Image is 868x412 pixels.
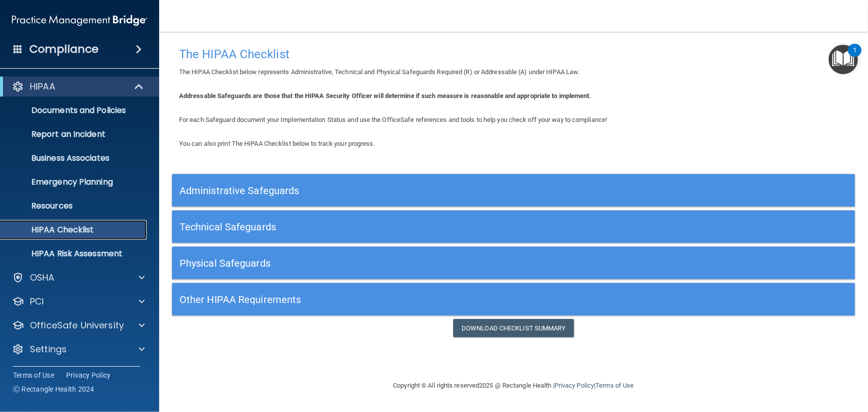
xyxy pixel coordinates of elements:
[6,177,142,187] p: Emergency Planning
[453,319,574,337] a: Download Checklist Summary
[13,384,95,394] span: Ⓒ Rectangle Health 2024
[12,319,145,331] a: OfficeSafe University
[180,258,677,269] h5: Physical Safeguards
[180,185,677,196] h5: Administrative Safeguards
[30,343,67,355] p: Settings
[12,10,147,30] img: PMB logo
[696,341,856,381] iframe: Drift Widget Chat Controller
[6,153,142,163] p: Business Associates
[179,68,579,76] span: The HIPAA Checklist below represents Administrative, Technical and Physical Safeguards Required (...
[66,370,111,380] a: Privacy Policy
[6,225,142,235] p: HIPAA Checklist
[6,201,142,211] p: Resources
[30,296,44,308] p: PCI
[30,272,55,284] p: OSHA
[332,370,695,402] div: Copyright © All rights reserved 2025 @ Rectangle Health | |
[6,129,142,139] p: Report an Incident
[13,370,54,380] a: Terms of Use
[853,50,857,63] div: 1
[179,116,607,123] span: For each Safeguard document your Implementation Status and use the OfficeSafe references and tool...
[12,296,145,308] a: PCI
[30,319,124,331] p: OfficeSafe University
[595,382,634,389] a: Terms of Use
[555,382,594,389] a: Privacy Policy
[6,249,142,259] p: HIPAA Risk Assessment
[6,105,142,115] p: Documents and Policies
[179,48,848,61] h4: The HIPAA Checklist
[180,221,677,232] h5: Technical Safeguards
[30,81,55,93] p: HIPAA
[829,45,858,74] button: Open Resource Center, 1 new notification
[12,81,144,93] a: HIPAA
[12,272,145,284] a: OSHA
[179,92,591,100] b: Addressable Safeguards are those that the HIPAA Security Officer will determine if such measure i...
[179,140,375,147] span: You can also print The HIPAA Checklist below to track your progress.
[29,42,98,56] h4: Compliance
[180,294,677,305] h5: Other HIPAA Requirements
[12,343,145,355] a: Settings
